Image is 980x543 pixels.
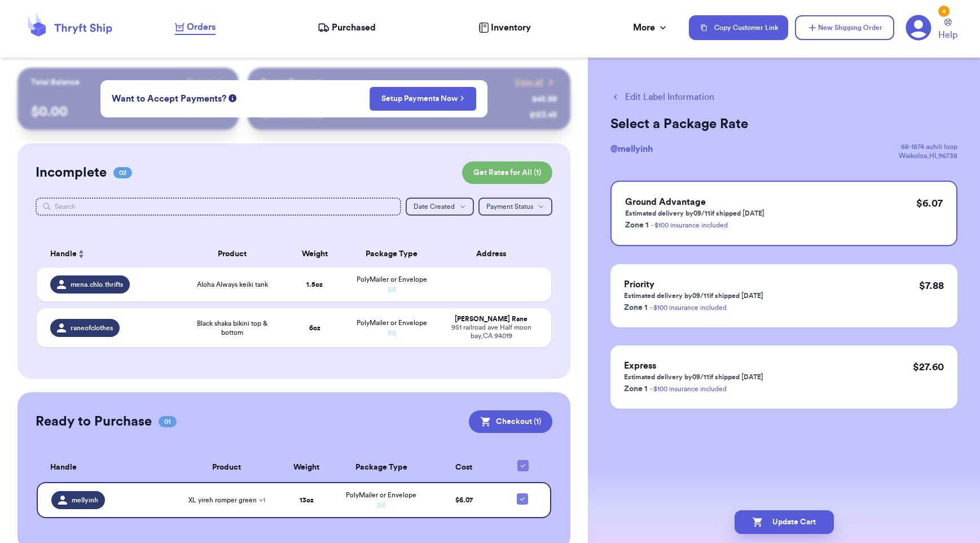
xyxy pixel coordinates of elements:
p: Estimated delivery by 09/11 if shipped [DATE] [624,291,763,300]
button: Edit Label Information [610,90,714,104]
a: Help [938,19,957,42]
input: Search [36,198,401,216]
div: 4 [938,6,950,17]
button: Update Cart [735,510,834,534]
th: Product [181,240,284,268]
span: Black shaka bikini top & bottom [188,319,277,337]
a: Payout [187,77,225,88]
span: Handle [50,248,77,260]
span: Date Created [414,203,455,210]
span: PolyMailer or Envelope ✉️ [357,276,427,293]
span: Zone 1 [624,385,648,393]
a: - $100 insurance included [651,222,728,229]
strong: 6 oz [309,325,320,331]
span: Orders [187,20,216,34]
a: - $100 insurance included [650,386,727,392]
p: Total Balance [31,77,80,88]
button: Date Created [406,198,474,216]
span: Purchased [332,21,376,34]
span: @ mellyinh [610,144,653,154]
button: Payment Status [478,198,552,216]
th: Weight [284,240,345,268]
span: Aloha Always keiki tank [197,280,268,289]
div: $ 123.45 [530,110,557,121]
strong: 13 oz [300,497,314,503]
a: 4 [906,15,931,41]
a: Setup Payments Now [381,93,464,104]
span: 02 [113,167,132,178]
span: Payment Status [486,203,533,210]
h2: Select a Package Rate [610,115,957,133]
span: PolyMailer or Envelope ✉️ [346,492,416,509]
span: Inventory [491,21,531,34]
a: Inventory [478,21,531,34]
p: Recent Payments [261,77,324,88]
span: $ 6.07 [455,497,473,503]
p: $ 0.00 [31,103,225,121]
div: Waikoloa , HI , 96738 [899,151,957,160]
div: [PERSON_NAME] Rane [445,315,538,323]
button: New Shipping Order [795,15,894,40]
button: Copy Customer Link [689,15,788,40]
th: Cost [427,453,502,482]
p: $ 27.60 [913,359,944,375]
span: Want to Accept Payments? [112,92,226,106]
p: $ 6.07 [916,195,943,211]
span: raneofclothes [71,323,113,332]
h2: Incomplete [36,164,107,182]
p: Estimated delivery by 09/11 if shipped [DATE] [624,373,763,382]
span: Payout [187,77,212,88]
span: 01 [159,416,177,427]
strong: 1.5 oz [306,281,323,288]
span: mena.chlo.thrifts [71,280,123,289]
div: 68-1874 auhili loop [899,142,957,151]
th: Weight [276,453,336,482]
a: View all [515,77,557,88]
th: Address [438,240,551,268]
button: Get Rates for All (1) [462,161,552,184]
p: $ 7.88 [919,278,944,294]
div: 951 railroad ave Half moon bay , CA 94019 [445,323,538,340]
span: Help [938,28,957,42]
div: $ 45.99 [532,94,557,105]
span: Express [624,361,656,370]
span: Handle [50,462,77,474]
h2: Ready to Purchase [36,413,152,431]
span: mellyinh [72,496,98,505]
button: Checkout (1) [469,410,552,433]
div: More [633,21,669,34]
a: Purchased [318,21,376,34]
span: Ground Advantage [625,198,706,207]
button: Sort ascending [77,247,86,261]
span: + 1 [259,497,265,503]
span: View all [515,77,543,88]
a: Orders [175,20,216,35]
span: Zone 1 [625,221,649,229]
button: Setup Payments Now [370,87,476,111]
th: Package Type [336,453,426,482]
th: Product [177,453,276,482]
span: XL yireh romper green [188,496,265,505]
span: Zone 1 [624,304,648,312]
p: Estimated delivery by 09/11 if shipped [DATE] [625,209,764,218]
span: PolyMailer or Envelope ✉️ [357,319,427,336]
th: Package Type [345,240,438,268]
span: Priority [624,280,654,289]
a: - $100 insurance included [650,304,727,311]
